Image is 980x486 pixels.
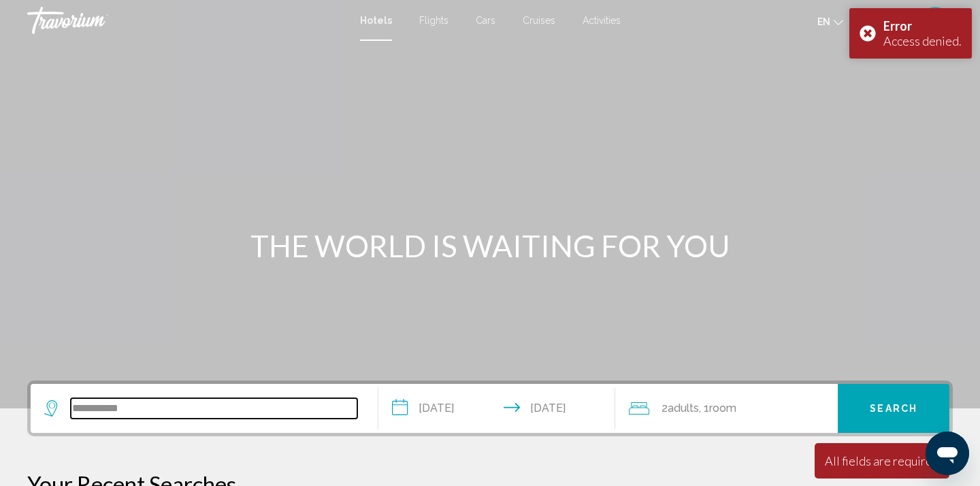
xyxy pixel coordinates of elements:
span: Room [709,402,736,415]
span: 2 [661,399,699,418]
a: Cars [476,15,495,26]
span: en [817,16,830,27]
h1: THE WORLD IS WAITING FOR YOU [235,228,745,263]
div: Access denied. [883,33,962,48]
span: Adults [668,402,699,415]
button: User Menu [917,6,953,35]
button: Check-in date: Jan 21, 2026 Check-out date: Jan 25, 2026 [378,384,615,433]
a: Travorium [27,7,346,34]
span: , 1 [699,399,736,418]
button: Change language [817,12,843,31]
div: Search widget [31,384,949,433]
a: Activities [583,15,621,26]
button: Search [838,384,949,433]
button: Travelers: 2 adults, 0 children [615,384,838,433]
div: All fields are required [825,453,939,468]
span: Search [870,404,917,415]
a: Flights [419,15,448,26]
a: Cruises [523,15,555,26]
div: Error [883,18,962,33]
a: Hotels [360,15,392,26]
iframe: Button to launch messaging window [926,432,969,475]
